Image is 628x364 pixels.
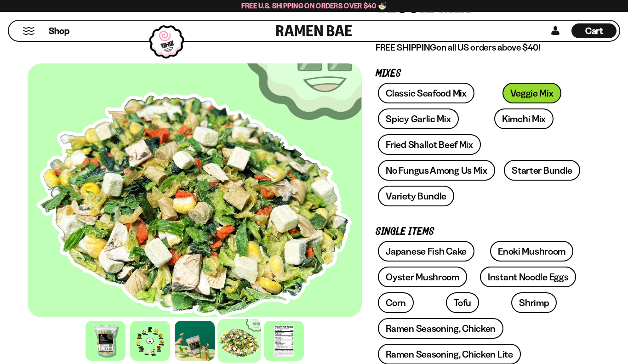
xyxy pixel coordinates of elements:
[49,23,69,38] a: Shop
[378,267,467,287] a: Oyster Mushroom
[378,83,474,103] a: Classic Seafood Mix
[378,241,474,262] a: Japanese Fish Cake
[378,134,480,155] a: Fried Shallot Beef Mix
[376,69,587,78] p: Mixes
[49,25,69,37] span: Shop
[585,25,603,36] span: Cart
[446,292,479,313] a: Tofu
[511,292,557,313] a: Shrimp
[494,108,554,129] a: Kimchi Mix
[504,160,580,181] a: Starter Bundle
[480,267,576,287] a: Instant Noodle Eggs
[241,1,387,10] span: Free U.S. Shipping on Orders over $40 🍜
[378,108,458,129] a: Spicy Garlic Mix
[571,21,617,41] div: Cart
[378,160,495,181] a: No Fungus Among Us Mix
[378,292,414,313] a: Corn
[378,186,454,206] a: Variety Bundle
[490,241,573,262] a: Enoki Mushroom
[376,227,587,236] p: Single Items
[23,27,35,35] button: Mobile Menu Trigger
[378,318,503,339] a: Ramen Seasoning, Chicken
